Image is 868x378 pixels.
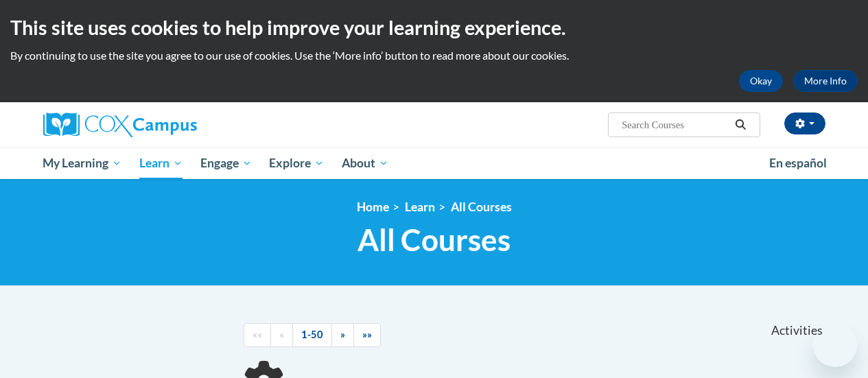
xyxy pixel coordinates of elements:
h2: This site uses cookies to help improve your learning experience. [10,14,858,41]
a: More Info [793,70,858,92]
a: En español [760,149,836,178]
a: Engage [191,147,261,179]
span: My Learning [43,155,121,172]
span: About [342,155,388,172]
iframe: Button to launch messaging window [813,323,857,367]
a: Previous [270,323,293,347]
button: Account Settings [784,113,825,134]
a: 1-50 [292,323,332,347]
span: »» [362,329,372,340]
span: «« [253,329,262,340]
a: Next [331,323,354,347]
span: Activities [771,323,823,338]
span: En español [769,156,827,170]
a: About [333,147,397,179]
span: All Courses [357,222,511,258]
a: Learn [130,147,191,179]
input: Search Courses [620,117,730,133]
a: Home [357,200,389,214]
a: Cox Campus [43,113,290,137]
a: Learn [405,200,435,214]
span: » [340,329,345,340]
div: Main menu [33,147,836,179]
span: Engage [200,155,252,172]
button: Search [730,117,751,133]
span: Learn [139,155,183,172]
a: Explore [260,147,333,179]
a: End [353,323,381,347]
button: Okay [739,70,783,92]
span: « [279,329,284,340]
a: All Courses [451,200,512,214]
p: By continuing to use the site you agree to our use of cookies. Use the ‘More info’ button to read... [10,48,858,63]
a: My Learning [34,147,131,179]
span: Explore [269,155,324,172]
a: Begining [244,323,271,347]
img: Cox Campus [43,113,197,137]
